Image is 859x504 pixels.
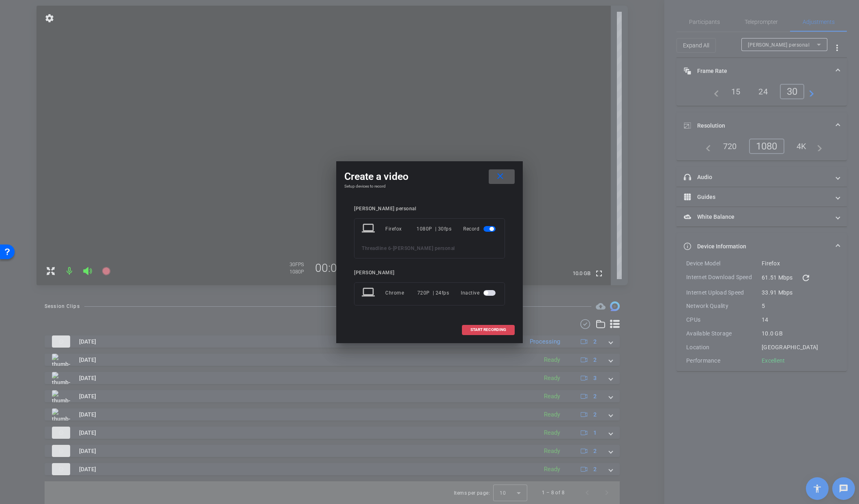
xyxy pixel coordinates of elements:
div: [PERSON_NAME] personal [354,206,505,212]
div: Record [463,222,497,236]
div: Chrome [385,286,417,300]
div: 720P | 24fps [417,286,449,300]
span: [PERSON_NAME] personal [393,246,455,251]
h4: Setup devices to record [344,184,515,189]
span: START RECORDING [470,328,506,332]
div: 1080P | 30fps [417,222,451,236]
span: - [391,246,393,251]
div: [PERSON_NAME] [354,270,505,276]
div: Firefox [385,222,417,236]
span: Threadline 6 [362,246,391,251]
mat-icon: close [495,171,505,182]
button: START RECORDING [462,325,515,335]
mat-icon: laptop [362,222,376,236]
mat-icon: laptop [362,286,376,300]
div: Create a video [344,169,515,184]
div: Inactive [461,286,497,300]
